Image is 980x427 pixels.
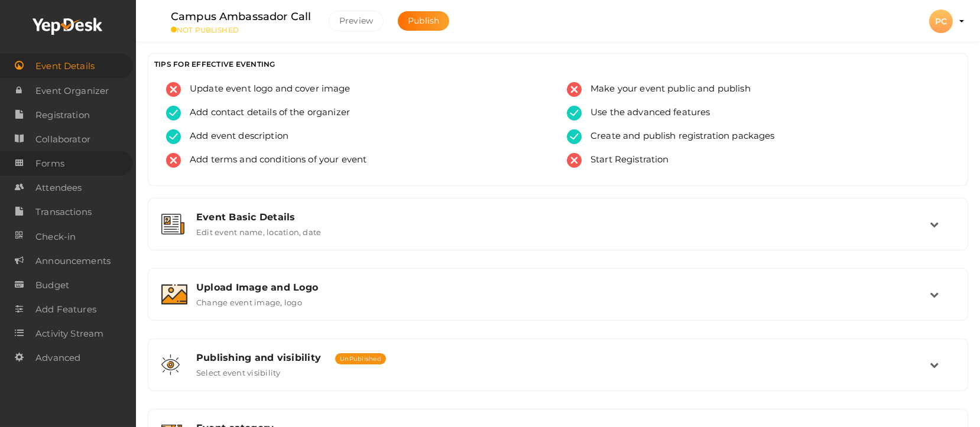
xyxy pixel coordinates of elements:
[154,60,962,69] h3: TIPS FOR EFFECTIVE EVENTING
[171,8,311,25] label: Campus Ambassador Call
[154,228,962,239] a: Event Basic Details Edit event name, location, date
[196,223,321,237] label: Edit event name, location, date
[35,298,96,321] span: Add Features
[196,293,302,307] label: Change event image, logo
[166,153,181,168] img: error.svg
[35,225,76,249] span: Check-in
[35,54,95,78] span: Event Details
[181,153,366,168] span: Add terms and conditions of your event
[35,79,109,103] span: Event Organizer
[196,282,930,293] div: Upload Image and Logo
[35,200,92,224] span: Transactions
[567,106,582,120] img: tick-success.svg
[181,106,350,120] span: Add contact details of the organizer
[567,82,582,97] img: error.svg
[181,129,288,144] span: Add event description
[582,129,775,144] span: Create and publish registration packages
[35,128,90,151] span: Collaborator
[408,15,439,26] span: Publish
[582,106,710,120] span: Use the advanced features
[567,153,582,168] img: error.svg
[35,322,103,345] span: Activity Stream
[154,369,962,380] a: Publishing and visibility UnPublished Select event visibility
[567,129,582,144] img: tick-success.svg
[35,273,69,297] span: Budget
[161,214,184,234] img: event-details.svg
[35,152,64,175] span: Forms
[196,352,321,363] span: Publishing and visibility
[35,249,111,273] span: Announcements
[154,298,962,309] a: Upload Image and Logo Change event image, logo
[196,363,281,377] label: Select event visibility
[329,11,384,31] button: Preview
[926,9,956,34] button: PC
[166,82,181,97] img: error.svg
[35,103,90,127] span: Registration
[582,153,669,168] span: Start Registration
[161,284,187,305] img: image.svg
[398,11,449,31] button: Publish
[196,211,930,223] div: Event Basic Details
[929,9,953,33] div: PC
[181,82,351,97] span: Update event logo and cover image
[582,82,751,97] span: Make your event public and publish
[166,129,181,144] img: tick-success.svg
[166,106,181,120] img: tick-success.svg
[35,176,82,200] span: Attendees
[35,346,80,370] span: Advanced
[929,16,953,27] profile-pic: PC
[335,353,386,364] span: UnPublished
[171,25,311,34] small: NOT PUBLISHED
[161,354,180,375] img: shared-vision.svg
